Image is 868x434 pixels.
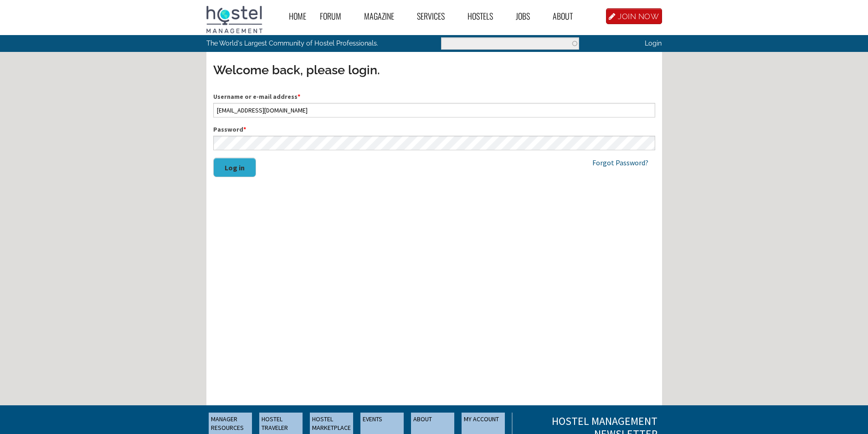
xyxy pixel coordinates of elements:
img: Hostel Management Home [206,6,262,33]
a: Login [645,39,662,47]
a: Services [410,6,461,26]
a: Hostels [461,6,509,26]
a: Forum [313,6,357,26]
a: Jobs [509,6,546,26]
p: The World's Largest Community of Hostel Professionals. [206,35,396,51]
a: Forgot Password? [592,158,648,167]
h3: Welcome back, please login. [213,61,655,79]
a: Magazine [357,6,410,26]
a: About [546,6,589,26]
input: Enter the terms you wish to search for. [441,37,579,50]
a: JOIN NOW [606,8,662,24]
label: Username or e-mail address [213,92,655,102]
span: This field is required. [298,92,300,101]
span: This field is required. [243,125,246,133]
a: Home [282,6,313,26]
label: Password [213,125,655,134]
button: Log in [213,158,256,177]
